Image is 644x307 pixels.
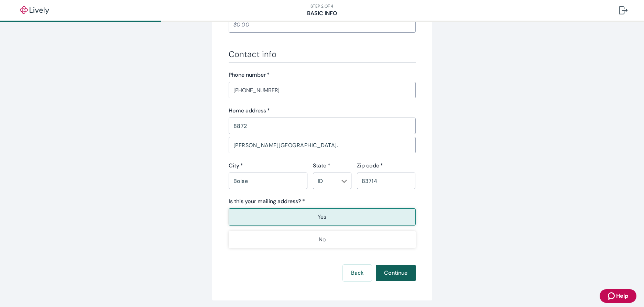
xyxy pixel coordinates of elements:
[357,174,416,188] input: Zip code
[616,292,628,300] span: Help
[229,119,416,133] input: Address line 1
[318,213,326,221] p: Yes
[319,235,326,244] p: No
[315,176,338,186] input: --
[376,265,416,281] button: Continue
[614,2,633,19] button: Log out
[229,83,416,97] input: (555) 555-5555
[357,162,383,170] label: Zip code
[229,138,416,152] input: Address line 2
[608,292,616,300] svg: Zendesk support icon
[343,265,372,281] button: Back
[341,178,347,184] svg: Chevron icon
[229,49,416,59] h3: Contact info
[600,289,636,303] button: Zendesk support iconHelp
[15,6,54,14] img: Lively
[229,208,416,226] button: Yes
[313,162,330,170] label: State *
[229,197,305,206] label: Is this your mailing address? *
[341,178,348,185] button: Open
[229,231,416,248] button: No
[229,107,270,115] label: Home address
[229,174,307,188] input: City
[229,162,243,170] label: City
[229,71,270,79] label: Phone number
[229,18,416,31] input: $0.00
